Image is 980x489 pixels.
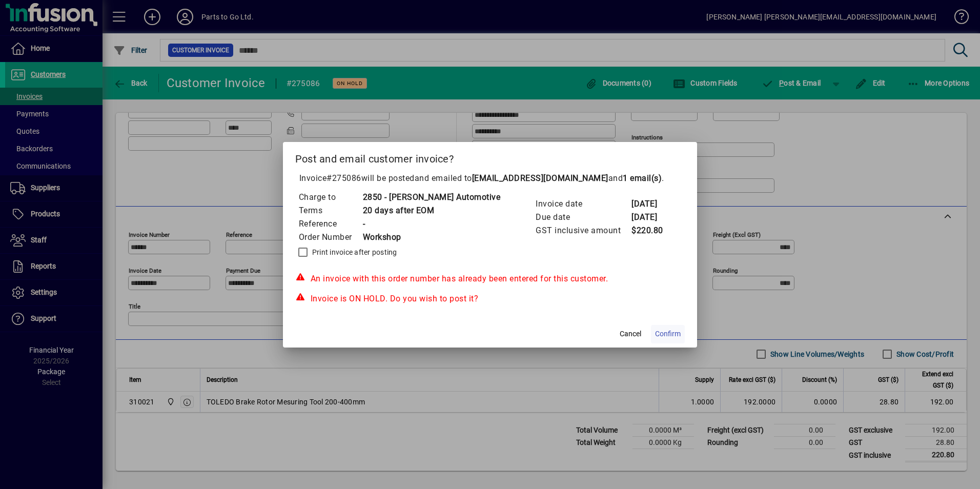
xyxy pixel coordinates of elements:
[535,211,631,224] td: Due date
[310,247,397,257] label: Print invoice after posting
[362,231,501,244] td: Workshop
[295,293,685,305] div: Invoice is ON HOLD. Do you wish to post it?
[631,211,672,224] td: [DATE]
[535,197,631,211] td: Invoice date
[362,204,501,217] td: 20 days after EOM
[631,224,672,237] td: $220.80
[298,191,362,204] td: Charge to
[472,173,608,183] b: [EMAIL_ADDRESS][DOMAIN_NAME]
[655,329,681,339] span: Confirm
[415,173,662,183] span: and emailed to
[298,217,362,231] td: Reference
[298,231,362,244] td: Order Number
[631,197,672,211] td: [DATE]
[608,173,662,183] span: and
[362,191,501,204] td: 2850 - [PERSON_NAME] Automotive
[620,329,641,339] span: Cancel
[614,325,647,343] button: Cancel
[283,142,698,172] h2: Post and email customer invoice?
[362,217,501,231] td: -
[295,172,685,185] p: Invoice will be posted .
[295,273,685,285] div: An invoice with this order number has already been entered for this customer.
[298,204,362,217] td: Terms
[623,173,662,183] b: 1 email(s)
[651,325,685,343] button: Confirm
[535,224,631,237] td: GST inclusive amount
[326,173,361,183] span: #275086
